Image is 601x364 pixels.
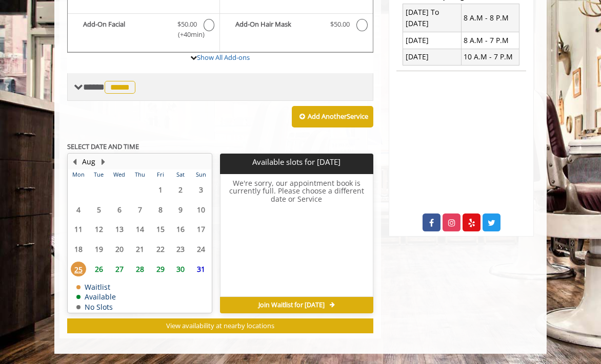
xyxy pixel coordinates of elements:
[170,169,191,180] th: Sat
[132,262,148,276] span: 28
[330,19,350,30] span: $50.00
[82,156,95,167] button: Aug
[109,169,130,180] th: Wed
[109,259,130,279] td: Select day27
[130,259,150,279] td: Select day28
[76,303,116,311] td: No Slots
[461,49,519,65] td: 10 A.M - 7 P.M
[403,4,461,32] td: [DATE] To [DATE]
[150,169,171,180] th: Fri
[176,29,198,40] span: (+40min )
[197,53,250,62] a: Show All Add-ons
[130,169,150,180] th: Thu
[99,156,107,167] button: Next Month
[191,169,211,180] th: Sun
[153,262,168,276] span: 29
[461,32,519,49] td: 8 A.M - 7 P.M
[224,158,369,166] p: Available slots for [DATE]
[292,106,373,127] button: Add AnotherService
[76,293,116,301] td: Available
[173,262,188,276] span: 30
[91,262,107,276] span: 26
[221,179,372,293] h6: We're sorry, our appointment book is currently full. Please choose a different date or Service
[83,19,171,40] b: Add-On Facial
[308,112,368,121] b: Add Another Service
[403,49,461,65] td: [DATE]
[76,283,116,291] td: Waitlist
[403,32,461,49] td: [DATE]
[225,19,367,34] label: Add-On Hair Mask
[112,262,127,276] span: 27
[89,169,109,180] th: Tue
[89,259,109,279] td: Select day26
[235,19,324,31] b: Add-On Hair Mask
[67,318,373,333] button: View availability at nearby locations
[258,301,325,309] span: Join Waitlist for [DATE]
[170,259,191,279] td: Select day30
[67,142,139,151] b: SELECT DATE AND TIME
[68,259,89,279] td: Select day25
[177,19,197,30] span: $50.00
[191,259,211,279] td: Select day31
[68,169,89,180] th: Mon
[71,262,86,276] span: 25
[461,4,519,32] td: 8 A.M - 8 P.M
[166,321,274,330] span: View availability at nearby locations
[73,19,214,43] label: Add-On Facial
[150,259,171,279] td: Select day29
[193,262,209,276] span: 31
[70,156,78,167] button: Previous Month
